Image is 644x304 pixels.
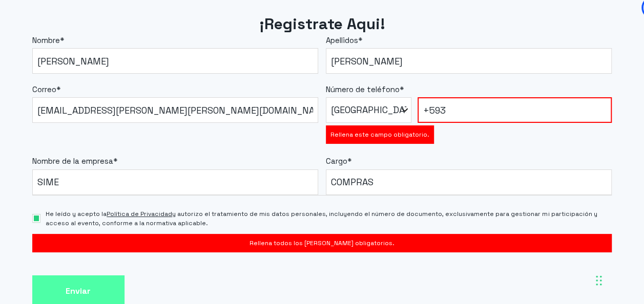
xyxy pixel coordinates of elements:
span: Número de teléfono [326,84,400,94]
span: He leído y acepto la y autorizo el tratamiento de mis datos personales, incluyendo el número de d... [46,209,612,228]
h2: ¡Registrate Aqui! [32,14,612,35]
span: Apellidos [326,35,358,45]
iframe: Chat Widget [460,173,644,304]
span: Nombre [32,35,60,45]
label: Rellena todos los [PERSON_NAME] obligatorios. [37,238,607,248]
input: He leído y acepto laPolítica de Privacidady autorizo el tratamiento de mis datos personales, incl... [32,214,40,223]
label: Rellena este campo obligatorio. [330,130,429,139]
span: Correo [32,84,56,94]
a: Política de Privacidad [107,210,172,218]
div: Arrastrar [596,265,602,296]
span: Cargo [326,156,347,166]
div: Widget de chat [460,173,644,304]
span: Nombre de la empresa [32,156,113,166]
